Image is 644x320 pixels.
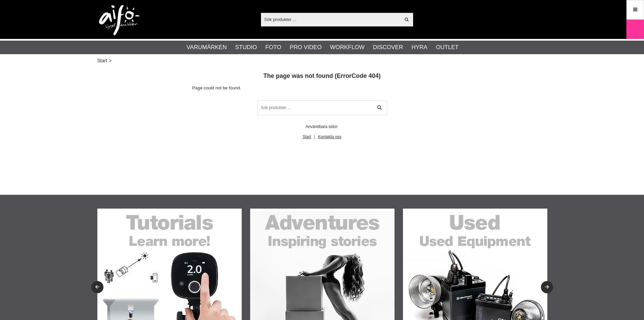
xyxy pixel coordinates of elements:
a: Workflow [330,43,364,52]
span: Användbara sidor: [306,124,338,129]
a: Start [97,57,108,64]
a: Start [303,134,311,139]
button: Previous [91,281,103,293]
button: Next [541,281,553,293]
a: Discover [373,43,403,52]
input: Sök produkter ... [261,14,401,24]
a: Sök [372,100,387,115]
p: Page could not be found. [192,85,452,92]
a: Hyra [411,43,427,52]
h1: The page was not found (ErrorCode 404) [192,72,452,80]
span: > [109,57,112,64]
a: Outlet [436,43,458,52]
a: Foto [265,43,281,52]
a: Varumärken [187,43,227,52]
img: logo.png [99,5,140,36]
a: Kontakta oss [318,134,341,139]
a: Studio [235,43,257,52]
input: Sök produkter ... [257,100,387,115]
a: Pro Video [290,43,321,52]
